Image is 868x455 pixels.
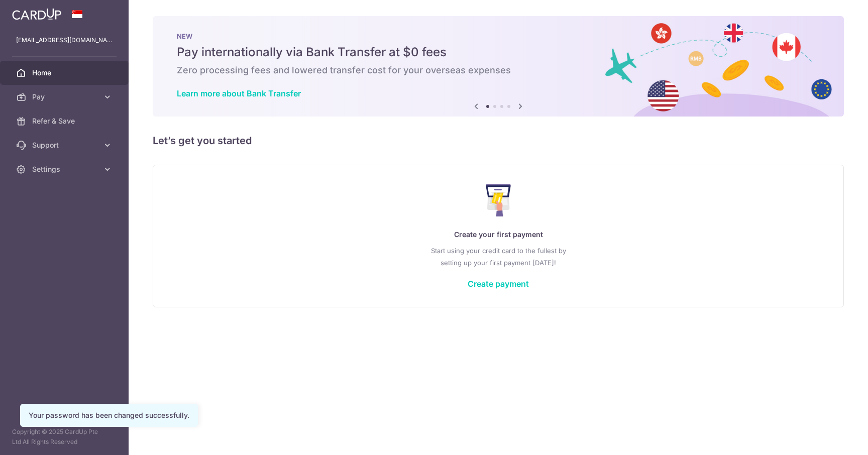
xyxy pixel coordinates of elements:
[173,245,823,269] p: Start using your credit card to the fullest by setting up your first payment [DATE]!
[177,88,301,98] a: Learn more about Bank Transfer
[177,64,820,76] h6: Zero processing fees and lowered transfer cost for your overseas expenses
[468,279,529,289] a: Create payment
[32,140,98,150] span: Support
[153,133,844,149] h5: Let’s get you started
[12,8,61,20] img: CardUp
[177,32,820,40] p: NEW
[16,35,113,45] p: [EMAIL_ADDRESS][DOMAIN_NAME]
[153,16,844,117] img: Bank transfer banner
[32,116,98,126] span: Refer & Save
[32,68,98,78] span: Home
[32,92,98,102] span: Pay
[486,184,511,216] img: Make Payment
[29,410,189,420] div: Your password has been changed successfully.
[173,229,823,241] p: Create your first payment
[177,44,820,60] h5: Pay internationally via Bank Transfer at $0 fees
[32,164,98,174] span: Settings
